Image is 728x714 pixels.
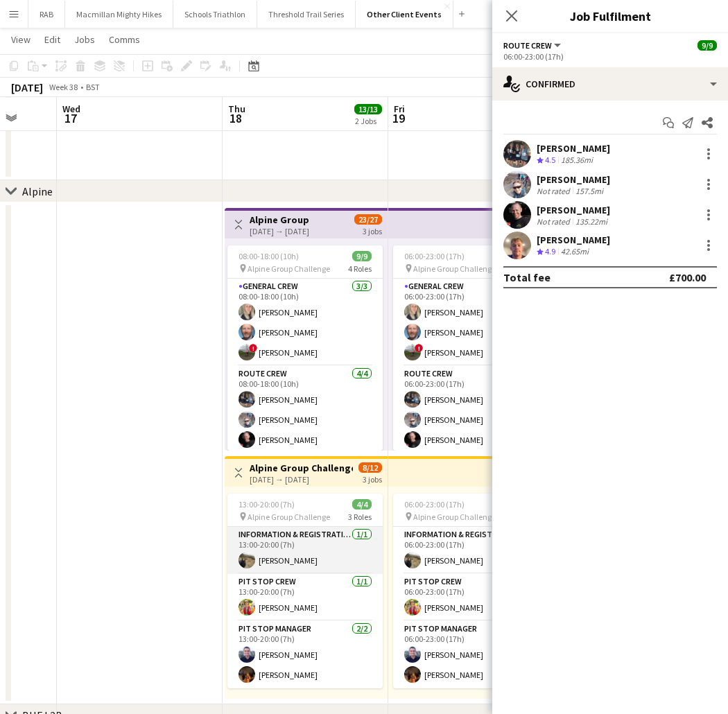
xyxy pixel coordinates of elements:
[393,366,548,473] app-card-role: Route Crew4/406:00-23:00 (17h)[PERSON_NAME][PERSON_NAME][PERSON_NAME]
[537,173,610,186] div: [PERSON_NAME]
[28,1,65,28] button: RAB
[6,31,36,49] a: View
[415,344,423,352] span: !
[503,270,551,284] div: Total fee
[227,621,383,688] app-card-role: Pit Stop Manager2/213:00-20:00 (7h)[PERSON_NAME][PERSON_NAME]
[358,462,382,473] span: 8/12
[356,1,453,28] button: Other Client Events
[352,251,372,261] span: 9/9
[227,527,383,574] app-card-role: Information & registration crew1/113:00-20:00 (7h)[PERSON_NAME]
[537,204,610,216] div: [PERSON_NAME]
[413,512,496,522] span: Alpine Group Challenge
[250,226,309,236] div: [DATE] → [DATE]
[250,474,353,485] div: [DATE] → [DATE]
[39,31,66,49] a: Edit
[227,245,383,451] app-job-card: 08:00-18:00 (10h)9/9 Alpine Group Challenge4 RolesGeneral Crew3/308:00-18:00 (10h)[PERSON_NAME][P...
[249,344,257,352] span: !
[74,33,95,46] span: Jobs
[44,33,60,46] span: Edit
[227,494,383,688] app-job-card: 13:00-20:00 (7h)4/4 Alpine Group Challenge3 RolesInformation & registration crew1/113:00-20:00 (7...
[363,473,382,485] div: 3 jobs
[393,245,548,451] app-job-card: 06:00-23:00 (17h)9/9 Alpine Group Challenge4 RolesGeneral Crew3/306:00-23:00 (17h)[PERSON_NAME][P...
[545,155,555,165] span: 4.5
[545,246,555,256] span: 4.9
[109,33,140,46] span: Comms
[573,216,610,227] div: 135.22mi
[11,80,43,94] div: [DATE]
[404,251,465,261] span: 06:00-23:00 (17h)
[354,104,382,114] span: 13/13
[86,82,100,92] div: BST
[492,7,728,25] h3: Job Fulfilment
[537,216,573,227] div: Not rated
[393,494,548,688] app-job-card: 06:00-23:00 (17h)4/4 Alpine Group Challenge3 RolesInformation & registration crew1/106:00-23:00 (...
[226,110,245,126] span: 18
[537,142,610,155] div: [PERSON_NAME]
[62,103,80,115] span: Wed
[352,499,372,510] span: 4/4
[492,67,728,101] div: Confirmed
[239,251,299,261] span: 08:00-18:00 (10h)
[393,527,548,574] app-card-role: Information & registration crew1/106:00-23:00 (17h)[PERSON_NAME]
[558,246,591,258] div: 42.65mi
[697,40,717,51] span: 9/9
[65,1,173,28] button: Macmillan Mighty Hikes
[537,186,573,196] div: Not rated
[348,263,372,274] span: 4 Roles
[173,1,257,28] button: Schools Triathlon
[393,574,548,621] app-card-role: Pit Stop Crew1/106:00-23:00 (17h)[PERSON_NAME]
[227,574,383,621] app-card-role: Pit Stop Crew1/113:00-20:00 (7h)[PERSON_NAME]
[348,512,372,522] span: 3 Roles
[558,155,596,166] div: 185.36mi
[354,214,382,225] span: 23/27
[250,462,353,474] h3: Alpine Group Challenge
[413,263,496,274] span: Alpine Group Challenge
[228,103,245,115] span: Thu
[250,214,309,226] h3: Alpine Group
[257,1,356,28] button: Threshold Trail Series
[503,51,717,62] div: 06:00-23:00 (17h)
[22,184,53,198] div: Alpine
[60,110,80,126] span: 17
[248,263,330,274] span: Alpine Group Challenge
[404,499,465,510] span: 06:00-23:00 (17h)
[103,31,146,49] a: Comms
[393,279,548,366] app-card-role: General Crew3/306:00-23:00 (17h)[PERSON_NAME][PERSON_NAME]![PERSON_NAME]
[393,621,548,688] app-card-role: Pit Stop Manager2/206:00-23:00 (17h)[PERSON_NAME][PERSON_NAME]
[503,40,563,51] button: Route Crew
[239,499,295,510] span: 13:00-20:00 (7h)
[363,225,382,236] div: 3 jobs
[227,279,383,366] app-card-role: General Crew3/308:00-18:00 (10h)[PERSON_NAME][PERSON_NAME]![PERSON_NAME]
[573,186,606,196] div: 157.5mi
[669,270,706,284] div: £700.00
[69,31,101,49] a: Jobs
[392,110,405,126] span: 19
[227,366,383,473] app-card-role: Route Crew4/408:00-18:00 (10h)[PERSON_NAME][PERSON_NAME][PERSON_NAME]
[11,33,31,46] span: View
[537,234,610,246] div: [PERSON_NAME]
[355,116,381,126] div: 2 Jobs
[46,82,80,92] span: Week 38
[503,40,552,51] span: Route Crew
[394,103,405,115] span: Fri
[248,512,330,522] span: Alpine Group Challenge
